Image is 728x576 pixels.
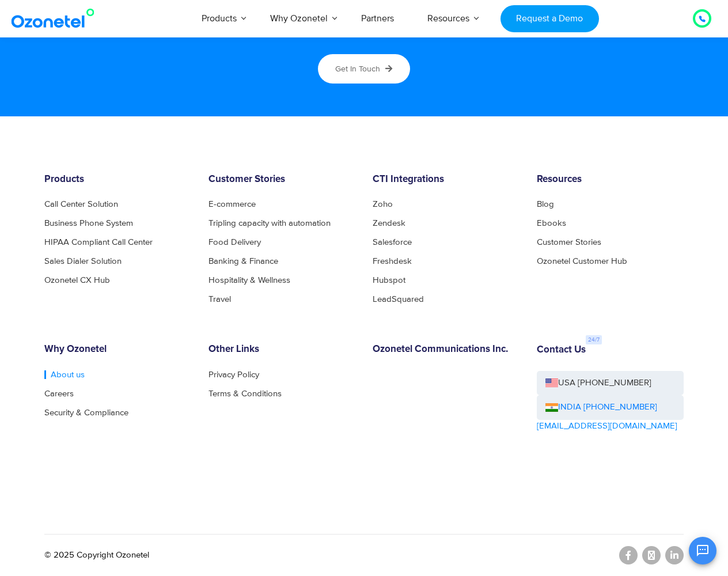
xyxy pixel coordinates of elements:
a: Freshdesk [373,257,412,266]
a: Hubspot [373,276,405,285]
a: Banking & Finance [208,257,278,266]
a: Blog [537,200,554,209]
a: USA [PHONE_NUMBER] [537,371,684,396]
a: Security & Compliance [44,408,128,417]
a: Business Phone System [44,219,133,228]
a: Customer Stories [537,238,601,247]
a: [EMAIL_ADDRESS][DOMAIN_NAME] [537,420,677,433]
a: Tripling capacity with automation [208,219,331,228]
a: HIPAA Compliant Call Center [44,238,153,247]
h6: Contact Us [537,344,586,356]
h6: CTI Integrations [373,174,520,185]
p: © 2025 Copyright Ozonetel [44,549,149,562]
img: us-flag.png [545,378,558,387]
a: Terms & Conditions [208,389,282,398]
h6: Other Links [208,344,355,355]
h6: Why Ozonetel [44,344,191,355]
h6: Resources [537,174,684,185]
a: Get in touch [318,54,410,84]
a: Sales Dialer Solution [44,257,122,266]
a: E-commerce [208,200,256,209]
a: Careers [44,389,74,398]
a: LeadSquared [373,295,424,304]
a: INDIA [PHONE_NUMBER] [545,401,657,414]
a: Food Delivery [208,238,261,247]
a: Travel [208,295,231,304]
a: Zoho [373,200,393,209]
a: Hospitality & Wellness [208,276,290,285]
button: Open chat [689,537,716,564]
a: Ozonetel CX Hub [44,276,110,285]
h6: Ozonetel Communications Inc. [373,344,520,355]
a: Salesforce [373,238,412,247]
a: Privacy Policy [208,370,259,379]
h6: Products [44,174,191,185]
a: Zendesk [373,219,405,228]
a: Ozonetel Customer Hub [537,257,627,266]
a: Request a Demo [500,5,599,32]
span: Get in touch [335,64,380,74]
a: About us [44,370,85,379]
a: Call Center Solution [44,200,118,209]
h6: Customer Stories [208,174,355,185]
img: ind-flag.png [545,403,558,412]
a: Ebooks [537,219,566,228]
